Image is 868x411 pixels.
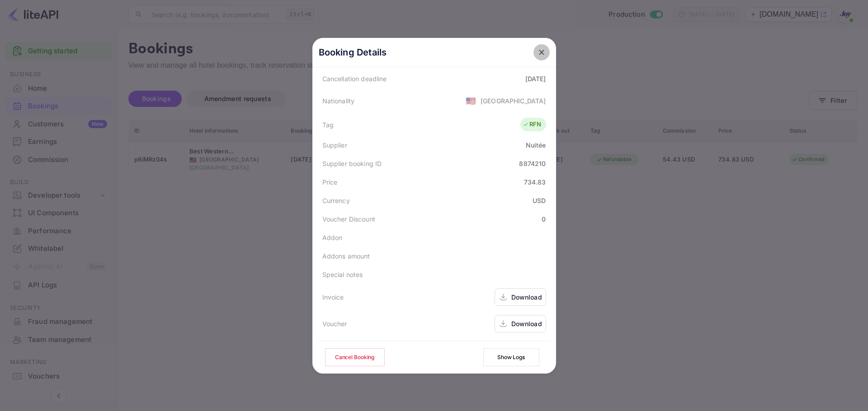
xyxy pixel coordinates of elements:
div: USD [533,196,546,205]
div: 734.83 [524,177,546,187]
div: Nuitée [526,140,546,150]
button: close [533,44,550,60]
div: Supplier booking ID [322,159,382,168]
div: Addon [322,233,343,242]
div: Voucher Discount [322,214,375,224]
div: Download [511,319,542,328]
div: Invoice [322,292,344,302]
div: Addons amount [322,251,370,261]
div: 0 [542,214,546,224]
div: Currency [322,196,350,205]
div: RFN [523,120,541,129]
p: Booking Details [319,46,387,59]
div: Download [511,292,542,302]
div: 8874210 [519,159,546,168]
span: United States [466,92,476,109]
button: Cancel Booking [325,348,385,366]
div: Special notes [322,270,363,279]
div: Price [322,177,338,187]
div: Voucher [322,319,347,328]
div: [GEOGRAPHIC_DATA] [481,96,546,106]
div: Tag [322,120,334,129]
button: Show Logs [483,348,539,366]
div: Supplier [322,140,347,150]
div: Cancellation deadline [322,74,387,83]
div: Nationality [322,96,355,106]
div: [DATE] [525,74,546,83]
